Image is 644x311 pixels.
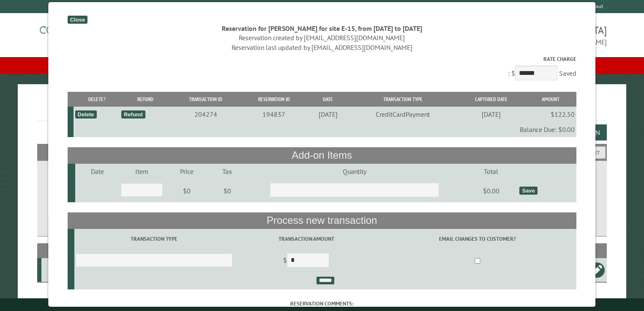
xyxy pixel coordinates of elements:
[68,16,87,24] div: Close
[120,92,171,107] th: Refund
[68,55,576,63] label: Rate Charge
[68,43,576,52] div: Reservation last updated by [EMAIL_ADDRESS][DOMAIN_NAME]
[37,17,143,50] img: Campground Commander
[75,110,97,118] div: Delete
[171,92,241,107] th: Transaction ID
[559,69,576,77] span: Saved
[520,187,538,195] div: Save
[245,164,464,179] td: Quantity
[164,179,210,203] td: $0
[37,144,607,160] h2: Filters
[210,164,245,179] td: Tax
[120,164,164,179] td: Item
[464,164,518,179] td: Total
[274,302,370,307] small: © Campground Commander LLC. All rights reserved.
[171,107,241,122] td: 204274
[68,300,576,308] label: Reservation comments:
[307,92,349,107] th: Date
[68,147,576,163] th: Add-on Items
[41,243,90,258] th: Site
[45,266,88,274] div: E-15
[241,92,308,107] th: Reservation ID
[68,212,576,228] th: Process new transaction
[68,24,576,33] div: Reservation for [PERSON_NAME] for site E-15, from [DATE] to [DATE]
[457,92,525,107] th: Captured Date
[525,92,576,107] th: Amount
[234,249,379,273] td: $
[74,92,120,107] th: Delete?
[37,98,607,121] h1: Reservations
[164,164,210,179] td: Price
[68,33,576,42] div: Reservation created by [EMAIL_ADDRESS][DOMAIN_NAME]
[349,107,457,122] td: CreditCardPayment
[307,107,349,122] td: [DATE]
[76,235,232,243] label: Transaction Type
[349,92,457,107] th: Transaction Type
[241,107,308,122] td: 194837
[380,235,575,243] label: Email changes to customer?
[74,122,576,137] td: Balance Due: $0.00
[235,235,378,243] label: Transaction Amount
[457,107,525,122] td: [DATE]
[525,107,576,122] td: $122.50
[464,179,518,203] td: $0.00
[75,164,120,179] td: Date
[121,110,145,118] div: Refund
[210,179,245,203] td: $0
[68,55,576,83] div: : $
